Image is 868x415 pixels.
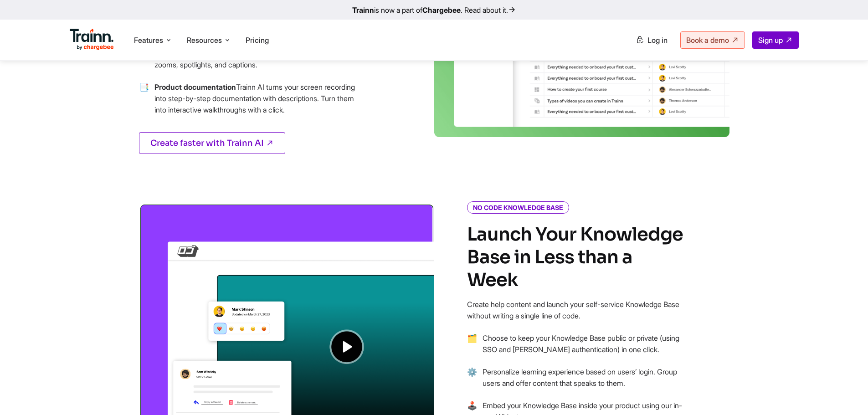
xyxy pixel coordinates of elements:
[680,31,745,49] a: Book a demo
[467,201,569,214] i: NO CODE KNOWLEDGE BASE
[483,333,686,355] p: Choose to keep your Knowledge Base public or private (using SSO and [PERSON_NAME] authentication)...
[139,82,149,127] span: →
[467,299,686,322] p: Create help content and launch your self-service Knowledge Base without writing a single line of ...
[647,36,668,45] span: Log in
[483,366,686,389] p: Personalize learning experience based on users’ login. Group users and offer content that speaks ...
[352,5,374,15] b: Trainn
[630,32,673,48] a: Log in
[686,36,729,45] span: Book a demo
[187,35,222,45] span: Resources
[467,366,477,400] span: →
[822,371,868,415] iframe: Chat Widget
[70,29,114,51] img: Trainn Logo
[758,36,783,45] span: Sign up
[246,36,269,45] a: Pricing
[154,82,236,92] b: Product documentation
[139,132,285,154] a: Create faster with Trainn AI
[467,333,477,366] span: →
[752,31,799,49] a: Sign up
[134,35,163,45] span: Features
[154,82,358,116] p: Trainn AI turns your screen recording into step-by-step documentation with descriptions. Turn the...
[467,223,686,292] h4: Launch Your Knowledge Base in Less than a Week
[422,5,461,15] b: Chargebee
